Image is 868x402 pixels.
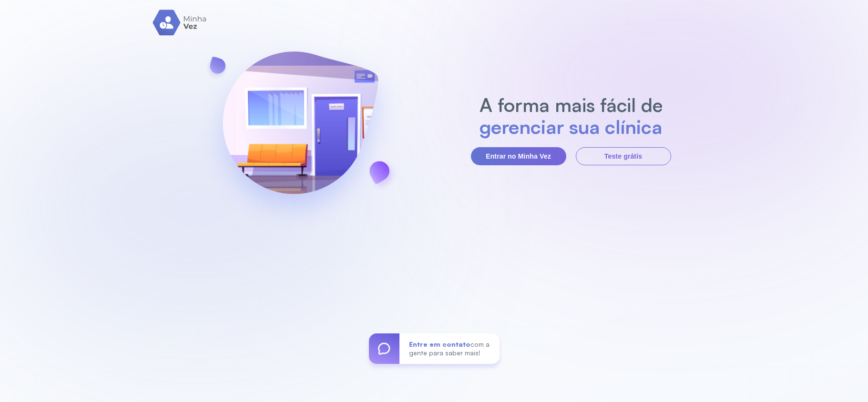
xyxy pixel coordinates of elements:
a: Entre em contatocom a gente para saber mais! [369,333,500,364]
button: Entrar no Minha Vez [471,147,566,165]
h2: gerenciar sua clínica [474,116,667,138]
div: com a gente para saber mais! [399,333,500,364]
img: logo.svg [153,10,207,36]
img: banner-login.svg [197,26,403,233]
h2: A forma mais fácil de [474,94,667,116]
span: Entre em contato [409,340,470,348]
button: Teste grátis [576,147,671,165]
